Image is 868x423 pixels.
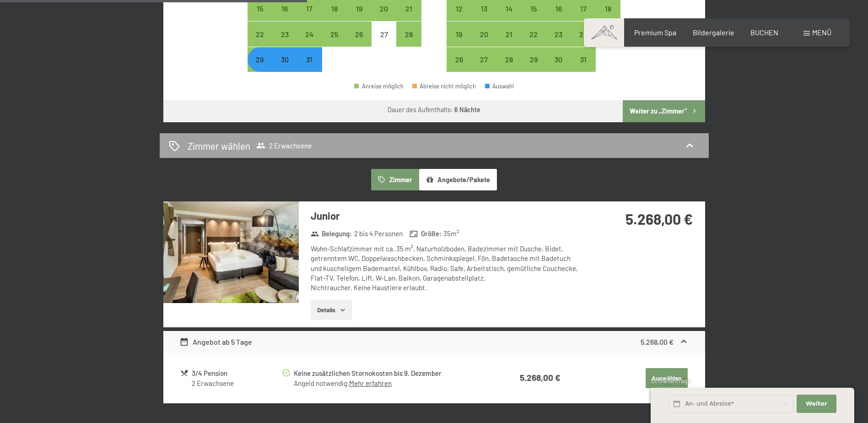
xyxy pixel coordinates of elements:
span: Weiter [806,400,827,408]
div: 27 [372,31,395,54]
div: 28 [397,31,420,54]
div: 23 [547,31,570,54]
div: 24 [298,31,321,54]
div: 20 [473,31,496,54]
div: 26 [447,56,470,79]
a: Mehr erfahren [349,379,392,387]
span: Menü [812,28,831,37]
div: Anreise möglich [472,47,496,72]
div: 20 [372,5,395,28]
div: Anreise möglich [521,47,546,72]
div: Anreise möglich [447,47,471,72]
div: 17 [298,5,321,28]
div: 16 [273,5,296,28]
button: Angebote/Pakete [419,169,497,190]
img: mss_renderimg.php [163,201,299,303]
div: Angebot ab 5 Tage5.268,00 € [163,331,705,353]
div: 31 [298,56,321,79]
div: Thu Dec 25 2025 [322,22,347,46]
div: 30 [273,56,296,79]
div: Anreise möglich [248,47,272,72]
div: 22 [248,31,271,54]
div: Anreise möglich [496,47,521,72]
div: Sat Jan 24 2026 [571,22,596,46]
div: Anreise nicht möglich [272,47,297,72]
a: Premium Spa [634,28,676,37]
a: Bildergalerie [693,28,734,37]
div: 3/4 Pension [192,368,281,379]
strong: 5.268,00 € [625,210,693,228]
div: Anreise möglich [347,22,372,46]
strong: 5.268,00 € [641,337,674,346]
button: Weiter zu „Zimmer“ [623,100,705,122]
div: 24 [572,31,595,54]
div: 16 [547,5,570,28]
div: Mon Jan 19 2026 [447,22,471,46]
button: Auswählen [646,368,688,388]
div: Anreise möglich [571,47,596,72]
div: Angebot ab 5 Tage [179,336,252,347]
div: Anreise möglich [322,22,347,46]
span: Schnellanfrage [651,377,690,385]
div: Sun Dec 28 2025 [396,22,421,46]
div: 17 [572,5,595,28]
div: Tue Dec 30 2025 [272,47,297,72]
div: Anreise nicht möglich [297,47,322,72]
div: Mon Jan 26 2026 [447,47,471,72]
div: 12 [447,5,470,28]
h3: Junior [311,209,583,223]
div: 26 [348,31,371,54]
div: 29 [248,56,271,79]
div: Wed Jan 28 2026 [496,47,521,72]
div: 15 [248,5,271,28]
div: 29 [522,56,545,79]
div: 30 [547,56,570,79]
div: 2 Erwachsene [192,379,281,388]
div: 22 [522,31,545,54]
button: Details [311,300,352,320]
div: 15 [522,5,545,28]
button: Zimmer [371,169,419,190]
strong: Belegung : [311,229,352,239]
div: Sat Dec 27 2025 [372,22,396,46]
div: Wed Jan 21 2026 [496,22,521,46]
div: Anreise möglich [546,22,571,46]
div: 25 [323,31,346,54]
strong: Größe : [410,229,442,239]
div: 13 [473,5,496,28]
div: Mon Dec 29 2025 [248,47,272,72]
div: Auswahl [485,83,514,89]
div: Abreise nicht möglich [412,83,476,89]
div: 28 [497,56,520,79]
div: 18 [323,5,346,28]
div: 31 [572,56,595,79]
button: Weiter [797,395,836,413]
div: Thu Jan 29 2026 [521,47,546,72]
div: Dauer des Aufenthalts: [388,105,480,114]
div: Wed Dec 24 2025 [297,22,322,46]
div: 18 [597,5,620,28]
div: Angeld notwendig. [294,379,484,388]
div: Anreise nicht möglich [372,22,396,46]
div: Mon Dec 22 2025 [248,22,272,46]
div: Anreise möglich [396,22,421,46]
div: Fri Jan 23 2026 [546,22,571,46]
div: Fri Dec 26 2025 [347,22,372,46]
div: 14 [497,5,520,28]
div: Wed Dec 31 2025 [297,47,322,72]
div: 23 [273,31,296,54]
div: Tue Jan 20 2026 [472,22,496,46]
div: Wohn-Schlafzimmer mit ca. 35 m², Naturholzboden, Badezimmer mit Dusche, Bidet, getrenntem WC, Dop... [311,244,583,293]
div: 19 [447,31,470,54]
div: Anreise möglich [472,22,496,46]
div: Anreise möglich [354,83,404,89]
div: 21 [497,31,520,54]
div: Anreise möglich [571,22,596,46]
span: 35 m² [443,229,459,239]
div: Anreise möglich [496,22,521,46]
div: Fri Jan 30 2026 [546,47,571,72]
span: 2 bis 4 Personen [354,229,403,239]
div: Thu Jan 22 2026 [521,22,546,46]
